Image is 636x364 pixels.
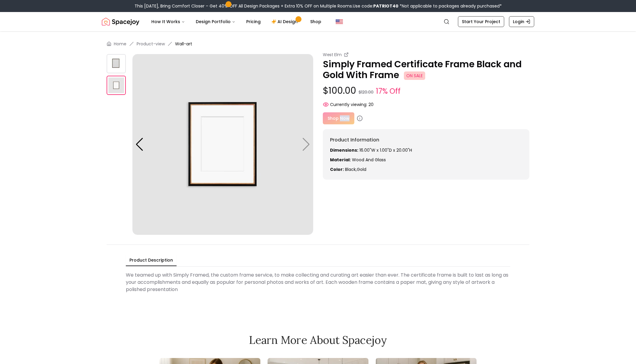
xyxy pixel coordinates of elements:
[126,255,177,266] button: Product Description
[353,3,398,9] span: Use code:
[191,16,240,28] button: Design Portfolio
[357,166,366,172] span: gold
[330,166,344,172] strong: Color:
[102,16,139,28] a: Spacejoy
[107,41,529,47] nav: breadcrumb
[336,18,343,25] img: United States
[132,54,313,235] img: https://storage.googleapis.com/spacejoy-main/assets/6133327c34c84d001c733423/product_0_n64g9moc01i
[135,3,502,9] div: This [DATE], Bring Comfort Closer – Get 40% OFF All Design Packages + Extra 10% OFF on Multiple R...
[458,16,504,27] a: Start Your Project
[323,52,341,58] small: West Elm
[368,102,374,108] span: 20
[114,41,126,47] a: Home
[330,147,522,153] p: 16.00"W x 1.00"D x 20.00"H
[137,41,165,47] a: Product-view
[147,16,190,28] button: How It Works
[509,16,534,27] a: Login
[330,136,522,144] h6: Product Information
[147,16,326,28] nav: Main
[267,16,304,28] a: AI Design
[330,102,367,108] span: Currently viewing:
[102,12,534,31] nav: Global
[126,269,510,296] div: We teamed up with Simply Framed, the custom frame service, to make collecting and curating art ea...
[345,166,357,172] span: black ,
[241,16,265,28] a: Pricing
[404,71,425,80] span: ON SALE
[323,59,529,80] p: Simply Framed Certificate Frame Black and Gold With Frame
[330,157,351,163] strong: Material:
[352,157,386,163] span: Wood and Glass
[107,54,126,73] img: https://storage.googleapis.com/spacejoy-main/assets/6133327c34c84d001c733423/product_0_ipm3j094g6c5
[175,41,192,47] span: Wall-art
[323,85,529,97] p: $100.00
[376,86,401,97] small: 17% Off
[102,16,139,28] img: Spacejoy Logo
[373,3,398,9] b: PATRIOT40
[330,147,358,153] strong: Dimensions:
[398,3,502,9] span: *Not applicable to packages already purchased*
[359,89,374,95] small: $120.00
[159,334,477,346] h2: Learn More About Spacejoy
[107,76,126,95] img: https://storage.googleapis.com/spacejoy-main/assets/6133327c34c84d001c733423/product_0_n64g9moc01i
[305,16,326,28] a: Shop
